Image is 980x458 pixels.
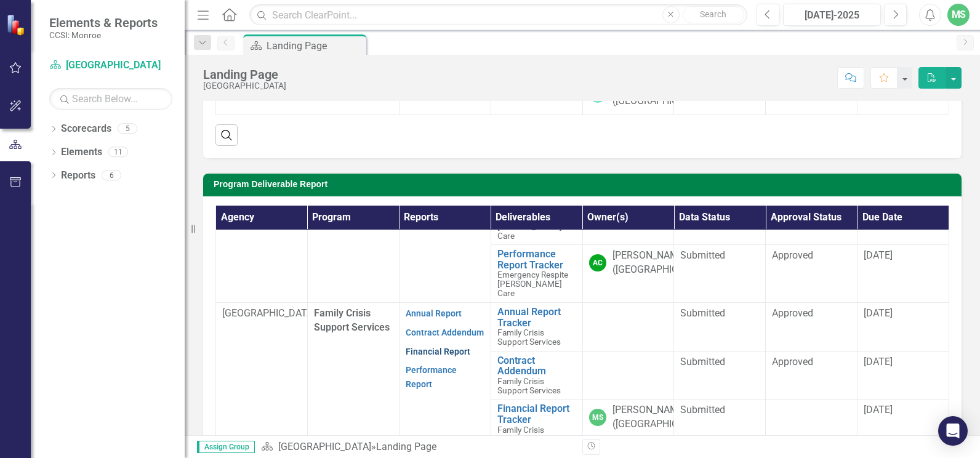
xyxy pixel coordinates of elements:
a: Contract Addendum [497,355,576,377]
a: Annual Report [406,308,462,318]
input: Search ClearPoint... [249,4,747,26]
a: Contract Addendum [406,327,484,337]
h3: Program Deliverable Report [214,180,955,189]
a: Annual Report Tracker [497,307,576,328]
td: Double-Click to Edit [674,400,766,448]
a: Reports [61,169,95,183]
span: Approved [772,307,813,319]
small: CCSI: Monroe [49,30,158,40]
button: [DATE]-2025 [783,4,881,26]
a: Elements [61,145,102,159]
td: Double-Click to Edit [674,302,766,351]
div: MS [589,409,606,426]
span: Approved [772,356,813,368]
a: [GEOGRAPHIC_DATA] [278,441,371,452]
button: Search [683,6,744,23]
span: [DATE] [864,356,893,368]
td: Double-Click to Edit Right Click for Context Menu [491,400,582,448]
span: Approved [772,249,813,261]
a: Performance Report [406,365,457,389]
a: Organizational Chart [497,80,576,102]
span: Family Crisis Support Services [314,307,390,333]
div: 11 [108,147,128,158]
div: 6 [102,170,121,180]
span: Search [700,9,726,19]
div: Landing Page [376,441,436,452]
div: 5 [118,124,137,134]
a: Financial Report Tracker [497,403,576,425]
span: Submitted [680,404,725,416]
p: [GEOGRAPHIC_DATA] [222,307,301,321]
td: Double-Click to Edit [766,302,857,351]
td: Double-Click to Edit Right Click for Context Menu [491,351,582,400]
div: [PERSON_NAME] ([GEOGRAPHIC_DATA]) [612,249,712,277]
span: Submitted [680,249,725,261]
div: AC [589,254,606,271]
div: Open Intercom Messenger [938,416,968,446]
div: [GEOGRAPHIC_DATA] [203,81,286,90]
a: Scorecards [61,122,111,136]
div: [DATE]-2025 [787,8,877,23]
input: Search Below... [49,88,172,110]
span: [DATE] [864,404,893,416]
span: Elements & Reports [49,15,158,30]
a: Performance Report Tracker [497,249,576,270]
td: Double-Click to Edit [766,400,857,448]
td: Double-Click to Edit Right Click for Context Menu [491,245,582,303]
td: Double-Click to Edit [766,351,857,400]
span: [DATE] [864,307,893,319]
span: Family Crisis Support Services [497,425,561,444]
span: Submitted [680,307,725,319]
a: Financial Report [406,347,470,356]
td: Double-Click to Edit [674,245,766,303]
span: Family Crisis Support Services [497,327,561,347]
span: [DATE] [864,249,893,261]
button: MS [947,4,970,26]
span: Submitted [680,356,725,368]
div: » [261,440,573,454]
td: Double-Click to Edit Right Click for Context Menu [491,302,582,351]
a: [GEOGRAPHIC_DATA] [49,58,172,73]
span: Emergency Respite [PERSON_NAME] Care [497,270,568,298]
td: Double-Click to Edit [674,351,766,400]
span: Family Crisis Support Services [497,376,561,395]
img: ClearPoint Strategy [6,14,28,36]
td: Double-Click to Edit [766,245,857,303]
span: Assign Group [197,441,255,453]
div: [PERSON_NAME] ([GEOGRAPHIC_DATA]) [612,403,712,432]
div: Landing Page [203,68,286,81]
div: Landing Page [267,38,363,54]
